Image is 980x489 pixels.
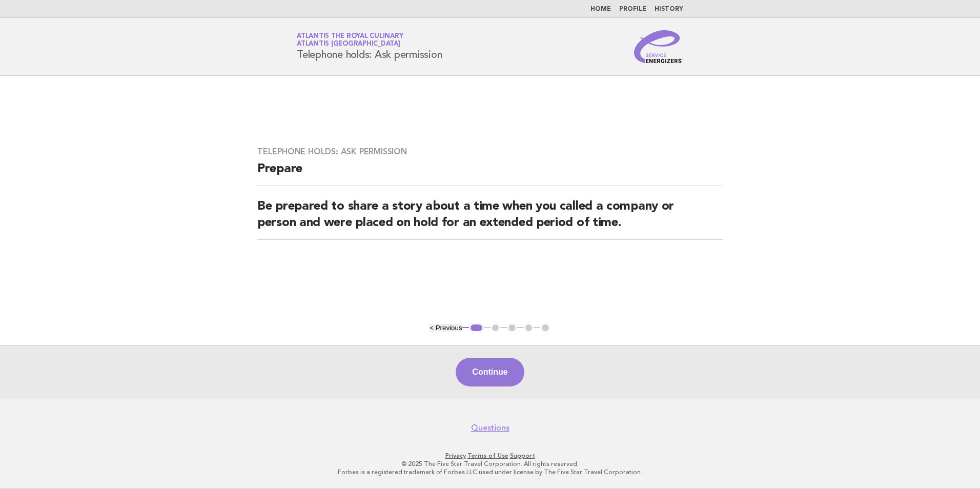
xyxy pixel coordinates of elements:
h2: Prepare [257,161,723,186]
span: Atlantis [GEOGRAPHIC_DATA] [297,41,400,48]
button: < Previous [430,324,462,332]
p: Forbes is a registered trademark of Forbes LLC used under license by The Five Star Travel Corpora... [176,468,804,476]
h2: Be prepared to share a story about a time when you called a company or person and were placed on ... [257,198,723,240]
a: Questions [471,423,509,433]
a: Privacy [445,452,466,459]
a: Profile [619,6,646,12]
h3: Telephone holds: Ask permission [257,147,723,157]
a: History [655,6,683,12]
button: 1 [469,323,484,333]
p: · · [176,452,804,460]
button: Continue [456,358,524,386]
p: © 2025 The Five Star Travel Corporation. All rights reserved. [176,460,804,468]
h1: Telephone holds: Ask permission [297,33,442,60]
a: Support [510,452,535,459]
img: Service Energizers [634,30,683,63]
a: Atlantis the Royal CulinaryAtlantis [GEOGRAPHIC_DATA] [297,33,403,47]
a: Terms of Use [467,452,508,459]
a: Home [590,6,611,12]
